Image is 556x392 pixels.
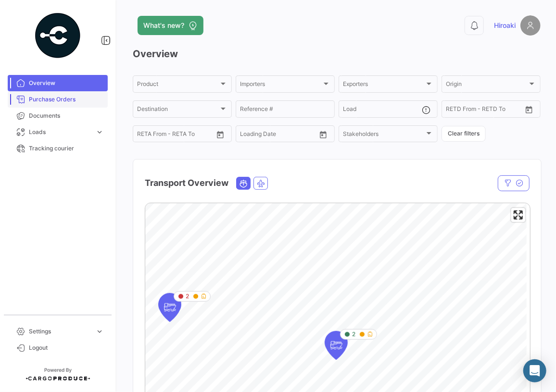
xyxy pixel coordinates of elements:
[466,107,502,114] input: To
[158,293,181,322] div: Map marker
[240,132,253,139] input: From
[237,177,250,189] button: Ocean
[522,102,536,117] button: Open calendar
[446,82,528,89] span: Origin
[523,359,546,382] div: Abrir Intercom Messenger
[343,132,425,139] span: Stakeholders
[137,132,151,139] input: From
[29,327,91,336] span: Settings
[95,128,104,136] span: expand_more
[186,292,189,301] span: 2
[260,132,296,139] input: To
[29,95,104,104] span: Purchase Orders
[494,21,516,30] span: Hiroaki
[95,327,104,336] span: expand_more
[8,108,108,124] a: Documents
[137,107,219,114] span: Destination
[213,127,227,142] button: Open calendar
[325,331,348,360] div: Map marker
[520,15,541,36] img: placeholder-user.png
[8,140,108,157] a: Tracking courier
[137,82,219,89] span: Product
[138,16,203,35] button: What's new?
[442,126,486,142] button: Clear filters
[145,176,228,190] h4: Transport Overview
[511,208,525,222] button: Enter fullscreen
[29,128,91,136] span: Loads
[254,177,267,189] button: Air
[133,47,541,61] h3: Overview
[29,111,104,120] span: Documents
[29,343,104,352] span: Logout
[446,107,459,114] input: From
[240,82,322,89] span: Importers
[157,132,193,139] input: To
[8,75,108,91] a: Overview
[316,127,330,142] button: Open calendar
[34,12,82,60] img: powered-by.png
[343,82,425,89] span: Exporters
[29,79,104,87] span: Overview
[8,91,108,108] a: Purchase Orders
[352,330,355,339] span: 2
[29,144,104,153] span: Tracking courier
[143,21,184,30] span: What's new?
